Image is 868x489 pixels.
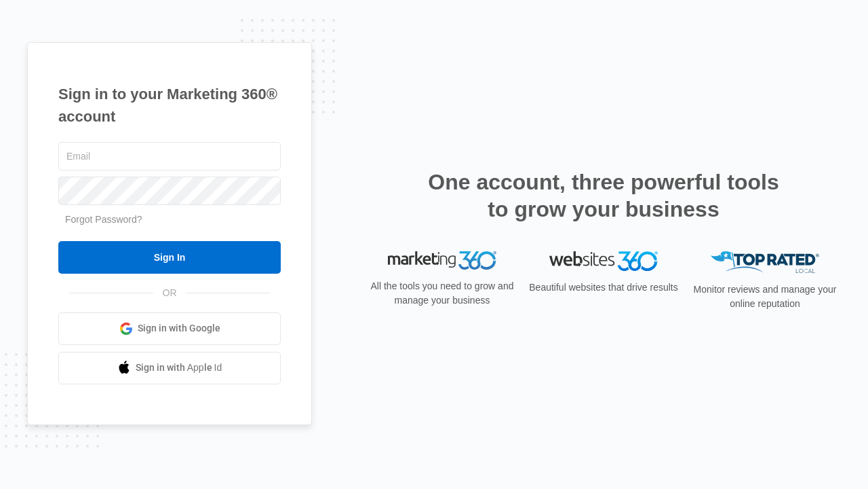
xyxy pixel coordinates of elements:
[58,142,281,170] input: Email
[58,312,281,345] a: Sign in with Google
[549,251,658,271] img: Websites 360
[528,280,679,295] p: Beautiful websites that drive results
[65,214,142,225] a: Forgot Password?
[58,241,281,274] input: Sign In
[689,283,841,311] p: Monitor reviews and manage your online reputation
[136,361,222,375] span: Sign in with Apple Id
[138,321,220,336] span: Sign in with Google
[58,352,281,384] a: Sign in with Apple Id
[388,251,496,270] img: Marketing 360
[711,251,819,274] img: Top Rated Local
[153,286,186,300] span: OR
[424,168,783,223] h2: One account, three powerful tools to grow your business
[58,83,281,128] h1: Sign in to your Marketing 360® account
[366,279,518,308] p: All the tools you need to grow and manage your business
